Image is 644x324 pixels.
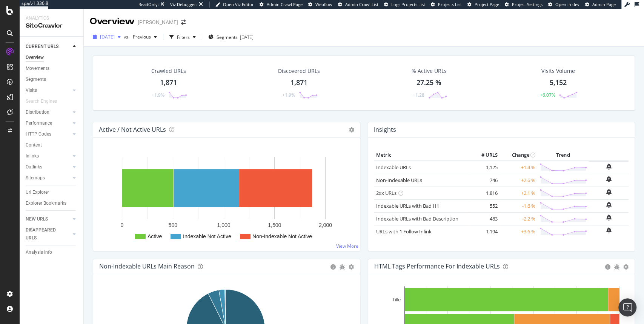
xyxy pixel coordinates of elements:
[26,54,44,62] div: Overview
[26,86,37,94] div: Visits
[99,125,166,135] h4: Active / Not Active URLs
[26,22,77,30] div: SiteCrawler
[349,264,354,270] div: gear
[537,150,589,161] th: Trend
[26,199,78,207] a: Explorer Bookmarks
[205,31,257,43] button: Segments[DATE]
[500,161,537,174] td: +1.4 %
[99,150,354,245] svg: A chart.
[26,215,71,223] a: NEW URLS
[315,2,332,7] span: Webflow
[413,92,424,98] div: +1.28
[376,202,439,209] a: Indexable URLs with Bad H1
[26,76,46,83] div: Segments
[585,2,616,8] a: Admin Page
[26,130,51,138] div: HTTP Codes
[148,233,162,239] text: Active
[177,34,190,40] div: Filters
[349,127,354,133] i: Options
[26,174,45,182] div: Sitemaps
[170,2,197,8] div: Viz Debugger:
[555,2,579,7] span: Open in dev
[539,92,555,98] div: +6.07%
[223,2,254,7] span: Open Viz Editor
[541,67,575,75] div: Visits Volume
[130,31,160,43] button: Previous
[412,67,447,75] div: % Active URLs
[374,150,469,161] th: Metric
[26,108,71,116] a: Distribution
[548,2,579,8] a: Open in dev
[336,243,358,249] a: View More
[391,2,425,7] span: Logs Projects List
[26,248,52,256] div: Analysis Info
[338,2,378,8] a: Admin Crawl List
[282,92,295,98] div: +1.9%
[618,298,636,316] div: Open Intercom Messenger
[217,34,238,40] span: Segments
[606,189,612,195] div: bell-plus
[469,225,500,238] td: 1,194
[26,188,49,196] div: Url Explorer
[100,34,115,40] span: 2025 Jul. 27th
[278,67,320,75] div: Discovered URLs
[469,161,500,174] td: 1,125
[26,163,71,171] a: Outlinks
[26,65,49,73] div: Movements
[26,152,71,160] a: Inlinks
[138,19,178,26] div: [PERSON_NAME]
[340,264,345,270] div: bug
[152,92,164,98] div: +1.9%
[160,78,177,88] div: 1,871
[217,222,230,228] text: 1,000
[26,199,66,207] div: Explorer Bookmarks
[605,264,610,270] div: circle-info
[505,2,543,8] a: Project Settings
[26,215,48,223] div: NEW URLS
[392,297,401,302] text: Title
[90,15,135,28] div: Overview
[267,2,303,7] span: Admin Crawl Page
[469,199,500,212] td: 552
[475,2,499,7] span: Project Page
[469,187,500,199] td: 1,816
[26,108,49,116] div: Distribution
[384,2,425,8] a: Logs Projects List
[138,2,159,8] div: ReadOnly:
[252,233,312,239] text: Non-Indexable Not Active
[26,226,64,242] div: DISAPPEARED URLS
[26,141,78,149] a: Content
[469,212,500,225] td: 483
[26,54,78,62] a: Overview
[500,150,537,161] th: Change
[345,2,378,7] span: Admin Crawl List
[290,78,307,88] div: 1,871
[500,212,537,225] td: -2.2 %
[376,215,458,222] a: Indexable URLs with Bad Description
[417,78,441,88] div: 27.25 %
[623,264,629,270] div: gear
[26,43,71,51] a: CURRENT URLS
[268,222,281,228] text: 1,500
[500,174,537,187] td: +2.6 %
[500,199,537,212] td: -1.6 %
[438,2,462,7] span: Projects List
[376,164,411,171] a: Indexable URLs
[26,248,78,256] a: Analysis Info
[181,20,186,25] div: arrow-right-arrow-left
[606,214,612,221] div: bell-plus
[26,174,71,182] a: Sitemaps
[330,264,336,270] div: circle-info
[500,225,537,238] td: +3.6 %
[512,2,543,7] span: Project Settings
[121,222,124,228] text: 0
[26,152,39,160] div: Inlinks
[606,176,612,182] div: bell-plus
[215,2,254,8] a: Open Viz Editor
[26,43,58,51] div: CURRENT URLS
[26,226,71,242] a: DISAPPEARED URLS
[124,34,130,40] span: vs
[376,228,432,235] a: URLs with 1 Follow Inlink
[469,174,500,187] td: 746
